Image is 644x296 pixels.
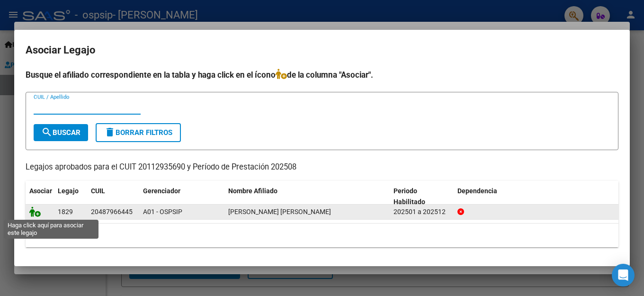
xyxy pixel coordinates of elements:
[26,161,618,173] p: Legajos aprobados para el CUIT 20112935690 y Período de Prestación 202508
[26,224,618,247] div: 1 registros
[41,126,53,138] mat-icon: search
[224,181,390,212] datatable-header-cell: Nombre Afiliado
[139,181,224,212] datatable-header-cell: Gerenciador
[26,41,618,59] h2: Asociar Legajo
[26,69,618,81] h4: Busque el afiliado correspondiente en la tabla y haga click en el ícono de la columna "Asociar".
[457,187,497,195] span: Dependencia
[394,206,450,217] div: 202501 a 202512
[87,181,139,212] datatable-header-cell: CUIL
[454,181,619,212] datatable-header-cell: Dependencia
[104,126,116,138] mat-icon: delete
[228,187,277,195] span: Nombre Afiliado
[91,187,105,195] span: CUIL
[41,128,80,137] span: Buscar
[34,124,88,141] button: Buscar
[54,181,87,212] datatable-header-cell: Legajo
[390,181,454,212] datatable-header-cell: Periodo Habilitado
[143,208,182,215] span: A01 - OSPSIP
[26,181,54,212] datatable-header-cell: Asociar
[29,187,52,195] span: Asociar
[91,206,133,217] div: 20487966445
[104,128,172,137] span: Borrar Filtros
[143,187,180,195] span: Gerenciador
[96,123,181,142] button: Borrar Filtros
[394,187,425,206] span: Periodo Habilitado
[228,208,331,215] span: GUZMAN GUERRERO NEHUEN RAFAEL
[58,208,73,215] span: 1829
[58,187,79,195] span: Legajo
[612,264,635,287] div: Open Intercom Messenger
